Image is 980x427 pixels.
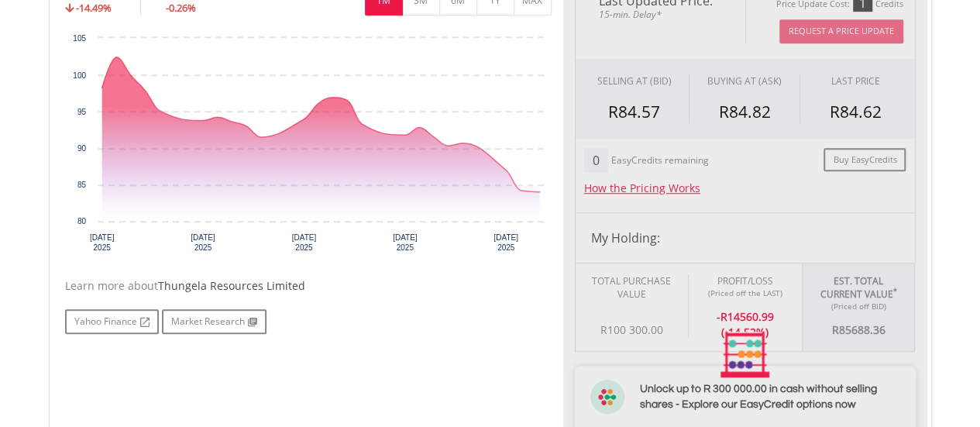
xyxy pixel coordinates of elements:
[77,108,86,116] text: 95
[291,233,316,252] text: [DATE] 2025
[393,233,418,252] text: [DATE] 2025
[77,217,86,226] text: 80
[493,233,518,252] text: [DATE] 2025
[65,278,552,294] div: Learn more about
[89,233,114,252] text: [DATE] 2025
[65,309,159,334] a: Yahoo Finance
[166,1,196,15] span: -0.26%
[73,34,86,43] text: 105
[76,1,112,15] span: -14.49%
[77,144,86,153] text: 90
[73,71,86,80] text: 100
[162,309,266,334] a: Market Research
[191,233,215,252] text: [DATE] 2025
[158,278,305,293] span: Thungela Resources Limited
[77,181,86,189] text: 85
[65,30,552,263] svg: Interactive chart
[65,30,552,263] div: Chart. Highcharts interactive chart.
